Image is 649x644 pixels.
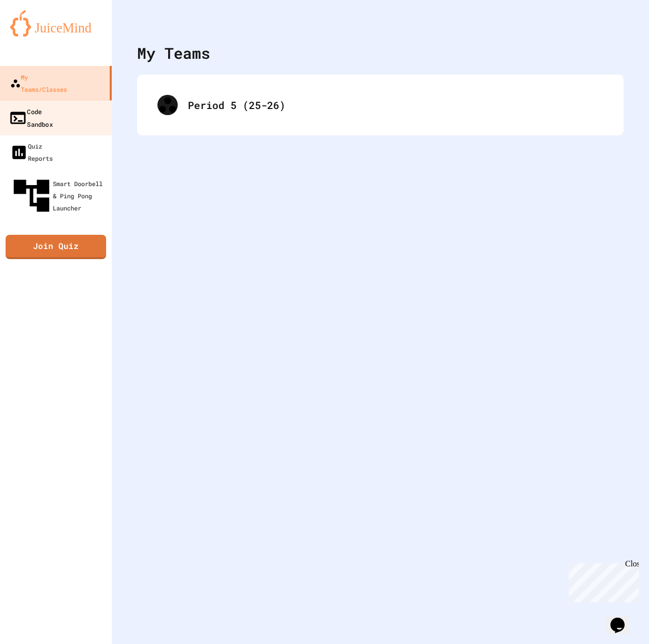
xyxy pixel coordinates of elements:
div: My Teams [137,42,210,64]
div: My Teams/Classes [10,71,67,95]
div: Period 5 (25-26) [188,97,603,113]
a: Join Quiz [6,235,106,259]
iframe: chat widget [565,559,639,602]
img: logo-orange.svg [10,10,102,37]
div: Chat with us now!Close [4,4,70,64]
iframe: chat widget [606,603,639,634]
div: Smart Doorbell & Ping Pong Launcher [10,174,108,217]
div: Code Sandbox [9,105,53,130]
div: Period 5 (25-26) [147,85,613,125]
div: Quiz Reports [10,140,53,164]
